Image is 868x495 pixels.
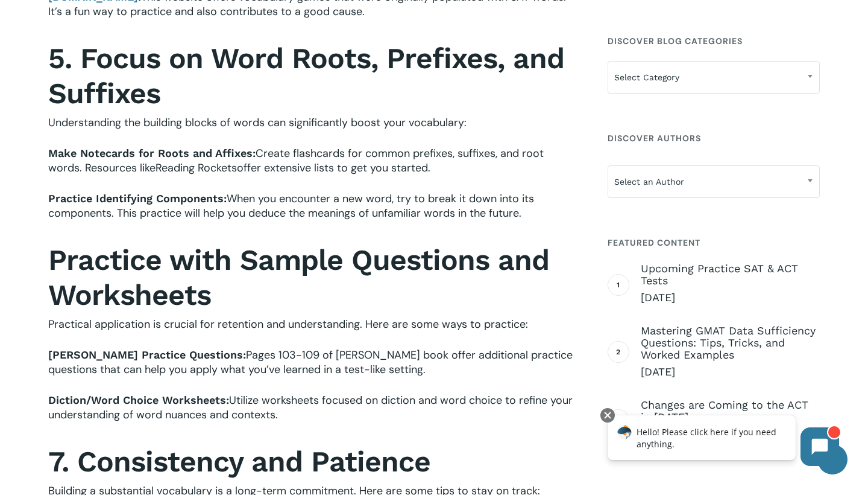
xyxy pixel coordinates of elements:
span: Select an Author [608,165,820,198]
span: Utilize worksheets focused on diction and word choice to refine your understanding of word nuance... [48,393,573,422]
span: Create flashcards for common prefixes, suffixes, and root words. Resources like [48,146,544,175]
b: Practice Identifying Components: [48,192,227,205]
span: Practical application is crucial for retention and understanding. Here are some ways to practice: [48,317,528,331]
a: Mastering GMAT Data Sufficiency Questions: Tips, Tricks, and Worked Examples [DATE] [641,325,820,379]
b: [PERSON_NAME] Practice Questions: [48,348,246,361]
span: [DATE] [641,290,820,305]
strong: 7. Consistency and Patience [48,444,430,479]
b: Diction/Word Choice Worksheets: [48,394,229,406]
span: Select Category [608,61,820,94]
h4: Featured Content [608,232,820,254]
span: Upcoming Practice SAT & ACT Tests [641,263,820,287]
span: Select Category [608,65,819,90]
span: [DATE] [641,365,820,379]
span: Understanding the building blocks of words can significantly boost your vocabulary: [48,115,467,130]
strong: 5. Focus on Word Roots, Prefixes, and Suffixes [48,41,564,110]
a: Changes are Coming to the ACT in [DATE] [DATE] [641,399,820,441]
b: Make Notecards for Roots and Affixes: [48,147,256,159]
h4: Discover Blog Categories [608,30,820,52]
iframe: Chatbot [595,406,851,478]
a: Reading Rockets [156,161,237,175]
h4: Discover Authors [608,127,820,149]
strong: Practice with Sample Questions and Worksheets [48,243,549,312]
span: Mastering GMAT Data Sufficiency Questions: Tips, Tricks, and Worked Examples [641,325,820,361]
span: Select an Author [608,169,819,194]
span: offer extensive lists to get you started. [237,161,430,175]
span: When you encounter a new word, try to break it down into its components. This practice will help ... [48,191,534,220]
span: Changes are Coming to the ACT in [DATE] [641,399,820,423]
span: Pages 103-109 of [PERSON_NAME] book offer additional practice questions that can help you apply w... [48,348,573,377]
a: Upcoming Practice SAT & ACT Tests [DATE] [641,263,820,305]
